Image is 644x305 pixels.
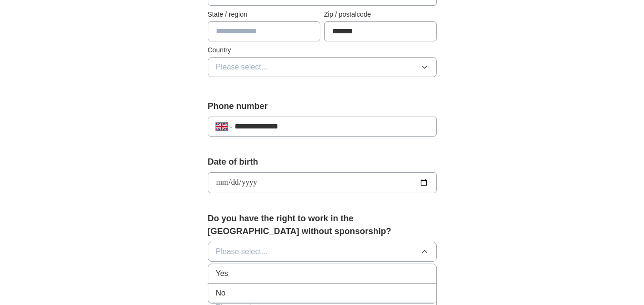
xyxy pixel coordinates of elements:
[216,287,225,299] span: No
[208,156,437,168] label: Date of birth
[208,100,437,113] label: Phone number
[216,246,268,257] span: Please select...
[216,61,268,73] span: Please select...
[208,242,437,262] button: Please select...
[208,45,437,55] label: Country
[324,10,437,20] label: Zip / postalcode
[216,268,228,279] span: Yes
[208,212,437,238] label: Do you have the right to work in the [GEOGRAPHIC_DATA] without sponsorship?
[208,10,320,20] label: State / region
[208,57,437,77] button: Please select...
